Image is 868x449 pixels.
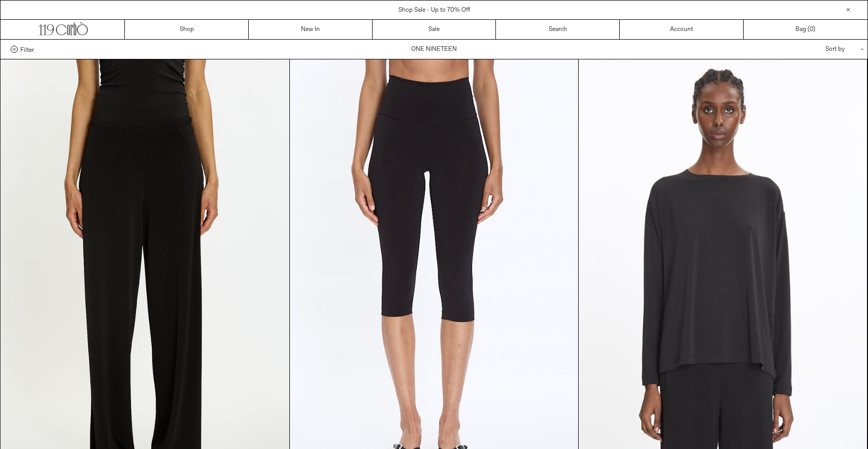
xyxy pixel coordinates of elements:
a: Shop Sale - Up to 70% Off [398,6,470,14]
a: Account [620,20,744,39]
a: Bag () [744,20,867,39]
a: Sale [373,20,496,39]
span: Filter [20,46,34,53]
span: ) [810,25,815,34]
a: New In [249,20,373,39]
a: Shop [125,20,249,39]
div: Sort by [766,40,857,59]
a: Search [496,20,620,39]
span: 0 [810,25,813,34]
